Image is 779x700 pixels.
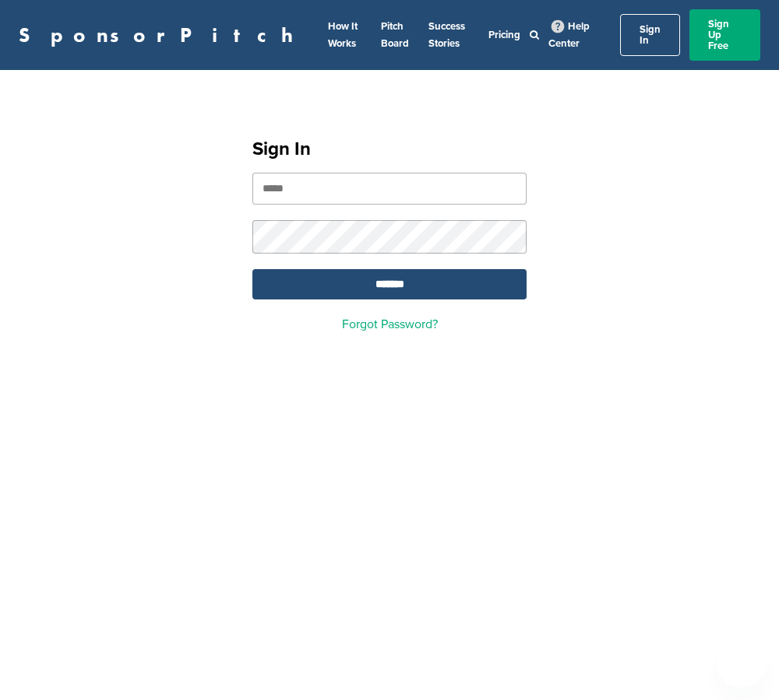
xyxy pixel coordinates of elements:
a: Pitch Board [381,20,409,50]
a: Sign Up Free [689,9,760,61]
a: Sign In [620,14,680,56]
a: How It Works [328,20,358,50]
a: Help Center [548,17,590,53]
a: Forgot Password? [342,317,438,332]
a: Pricing [488,29,520,41]
a: Success Stories [428,20,465,50]
a: SponsorPitch [19,25,303,45]
iframe: Button to launch messaging window [717,638,767,688]
h1: Sign In [252,135,527,163]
